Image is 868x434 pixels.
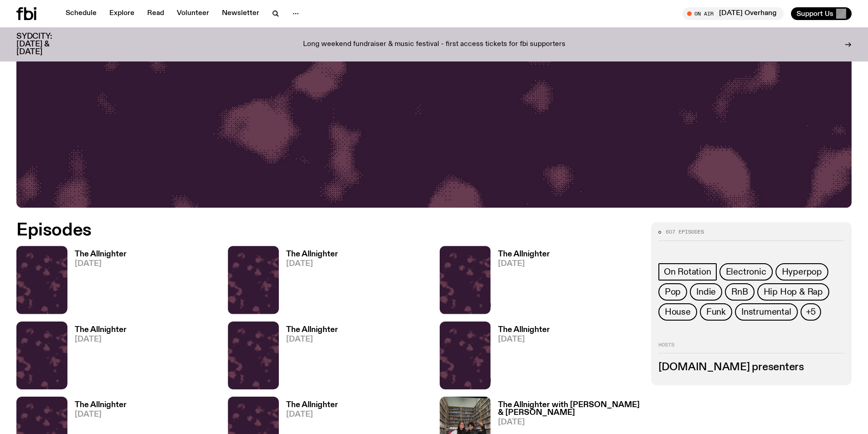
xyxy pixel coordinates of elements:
h2: Episodes [16,222,570,239]
span: Hip Hop & Rap [764,287,823,297]
a: The Allnighter[DATE] [279,250,338,314]
h3: The Allnighter with [PERSON_NAME] & [PERSON_NAME] [498,401,640,417]
a: Hyperpop [776,263,828,281]
span: [DATE] [498,336,550,343]
span: [DATE] [75,336,127,343]
a: Indie [690,283,722,301]
a: Instrumental [735,303,798,321]
a: The Allnighter[DATE] [67,250,127,314]
h3: The Allnighter [75,326,127,334]
a: Funk [700,303,732,321]
span: [DATE] [498,260,550,268]
span: Electronic [726,267,766,277]
a: Explore [104,7,140,20]
h3: SYDCITY: [DATE] & [DATE] [16,33,75,56]
span: 607 episodes [666,230,704,235]
a: Schedule [60,7,102,20]
span: On Rotation [664,267,711,277]
span: Pop [665,287,681,297]
a: RnB [725,283,754,301]
a: Hip Hop & Rap [757,283,829,301]
a: Volunteer [171,7,215,20]
span: Hyperpop [782,267,822,277]
h3: The Allnighter [498,250,550,258]
h3: The Allnighter [286,326,338,334]
h3: [DOMAIN_NAME] presenters [658,363,844,373]
span: [DATE] [286,336,338,343]
h3: The Allnighter [498,326,550,334]
a: The Allnighter[DATE] [279,326,338,389]
span: Instrumental [741,307,791,317]
span: Indie [696,287,716,297]
a: Read [142,7,169,20]
span: [DATE] [286,260,338,268]
span: +5 [806,307,816,317]
a: House [658,303,697,321]
a: On Rotation [658,263,717,281]
span: House [665,307,691,317]
p: Long weekend fundraiser & music festival - first access tickets for fbi supporters [303,41,565,49]
a: Electronic [719,263,773,281]
h3: The Allnighter [75,250,127,258]
span: RnB [731,287,748,297]
span: [DATE] [75,260,127,268]
h3: The Allnighter [286,401,338,409]
h2: Hosts [658,342,844,353]
button: On Air[DATE] Overhang [683,7,784,20]
a: Newsletter [216,7,265,20]
span: [DATE] [498,419,640,426]
h3: The Allnighter [75,401,127,409]
span: Support Us [796,10,833,18]
h3: The Allnighter [286,250,338,258]
span: [DATE] [75,411,127,419]
a: The Allnighter[DATE] [491,250,550,314]
button: +5 [801,303,822,321]
a: The Allnighter[DATE] [491,326,550,389]
span: Funk [706,307,726,317]
a: Pop [658,283,687,301]
span: [DATE] [286,411,338,419]
a: The Allnighter[DATE] [67,326,127,389]
button: Support Us [791,7,852,20]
